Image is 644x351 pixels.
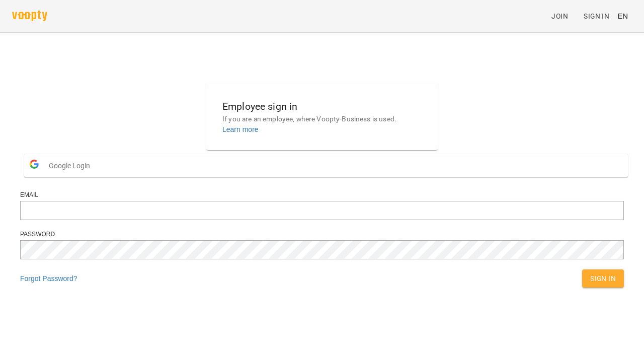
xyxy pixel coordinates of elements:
div: Email [20,191,624,199]
p: If you are an employee, where Voopty-Business is used. [222,114,422,124]
span: EN [617,11,628,21]
button: Sign In [582,269,624,288]
a: Forgot Password? [20,274,77,283]
h6: Employee sign in [222,99,422,114]
button: EN [613,7,632,25]
a: Sign In [580,7,613,25]
span: Sign In [590,272,616,285]
button: Google Login [24,154,628,177]
img: voopty.png [12,11,47,21]
div: Password [20,230,624,239]
button: Employee sign inIf you are an employee, where Voopty-Business is used.Learn more [214,91,430,143]
a: Join [547,7,580,25]
span: Sign In [584,10,609,22]
span: Google Login [49,156,95,176]
span: Join [551,10,568,22]
a: Learn more [222,125,259,133]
